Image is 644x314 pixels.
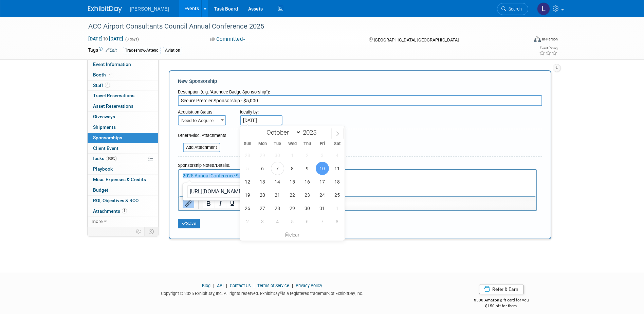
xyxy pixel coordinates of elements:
span: October 16, 2025 [301,175,314,188]
div: $150 off for them. [447,303,556,309]
div: In-Person [542,37,558,42]
i: Booth reservation complete [109,73,112,76]
span: October 23, 2025 [301,188,314,202]
span: | [224,283,229,288]
span: [PERSON_NAME] [130,6,169,12]
iframe: Rich Text Area [179,170,536,196]
a: Edit [106,48,117,53]
div: Description (e.g. "Attendee Badge Sponsorship"): [178,86,542,95]
span: more [92,219,103,224]
span: Search [506,6,522,12]
a: more [88,216,158,227]
div: ACC Airport Consultants Council Annual Conference 2025 [86,20,518,33]
img: Format-Inperson.png [534,36,541,42]
div: Copyright © 2025 ExhibitDay, Inc. All rights reserved. ExhibitDay is a registered trademark of Ex... [88,289,437,297]
span: October 22, 2025 [286,188,299,202]
span: October 9, 2025 [301,162,314,175]
span: Booth [93,72,114,77]
span: Wed [285,142,300,146]
a: Refer & Earn [479,284,524,294]
span: Client Event [93,145,118,151]
span: October 19, 2025 [241,188,254,202]
div: $500 Amazon gift card for you, [447,293,556,309]
a: Misc. Expenses & Credits [88,175,158,185]
span: October 6, 2025 [256,162,269,175]
span: October 24, 2025 [316,188,329,202]
img: ExhibitDay [88,6,122,13]
span: Fri [315,142,330,146]
a: Client Event [88,143,158,154]
span: | [252,283,256,288]
div: Aviation [163,47,182,54]
span: Misc. Expenses & Credits [93,177,146,182]
div: Tradeshow-Attend [123,47,161,54]
span: | [211,283,216,288]
span: October 4, 2025 [331,149,344,162]
button: Bold [203,199,214,208]
img: Lindsey Wolanczyk [537,2,550,15]
span: Attachments [93,208,127,214]
input: Year [301,128,321,136]
span: November 8, 2025 [331,215,344,228]
a: Asset Reservations [88,101,158,111]
span: Thu [300,142,315,146]
button: Save [178,219,200,228]
span: Event Information [93,62,131,67]
span: Tue [270,142,285,146]
span: October 11, 2025 [331,162,344,175]
span: Tasks [92,156,117,161]
span: Sun [240,142,255,146]
span: [GEOGRAPHIC_DATA], [GEOGRAPHIC_DATA] [374,37,459,42]
a: Privacy Policy [296,283,322,288]
span: November 7, 2025 [316,215,329,228]
div: Event Format [488,35,558,46]
div: New Sponsorship [178,78,542,85]
div: Ideally by: [240,106,511,115]
span: October 27, 2025 [256,202,269,215]
button: Insert/edit link [183,199,194,208]
span: October 5, 2025 [241,162,254,175]
span: Shipments [93,124,116,130]
span: October 17, 2025 [316,175,329,188]
span: November 6, 2025 [301,215,314,228]
a: Playbook [88,164,158,174]
span: | [290,283,295,288]
span: (3 days) [125,37,139,41]
span: Giveaways [93,114,115,119]
a: Booth [88,70,158,80]
td: Toggle Event Tabs [144,227,158,236]
span: Mon [255,142,270,146]
a: Terms of Service [257,283,289,288]
span: October 30, 2025 [301,202,314,215]
span: October 10, 2025 [316,162,329,175]
span: Staff [93,83,110,88]
div: clear [240,229,345,241]
span: October 28, 2025 [271,202,284,215]
span: 6 [105,83,110,88]
span: Budget [93,187,108,193]
a: API [217,283,223,288]
a: ROI, Objectives & ROO [88,196,158,206]
span: November 5, 2025 [286,215,299,228]
span: Sponsorships [93,135,122,140]
span: Need to Acquire [178,115,226,125]
span: Need to Acquire [179,116,225,125]
div: Acquisition Status: [178,106,230,115]
a: Sponsorships [88,133,158,143]
a: Budget [88,185,158,195]
span: October 15, 2025 [286,175,299,188]
span: Playbook [93,166,113,172]
a: Tasks100% [88,154,158,164]
select: Month [263,128,301,137]
sup: ® [280,291,282,294]
span: Asset Reservations [93,103,133,109]
span: November 1, 2025 [331,202,344,215]
input: Link [187,185,261,198]
span: October 7, 2025 [271,162,284,175]
span: Travel Reservations [93,93,134,98]
div: Other/Misc. Attachments: [178,133,227,140]
span: October 12, 2025 [241,175,254,188]
a: Search [497,3,528,15]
